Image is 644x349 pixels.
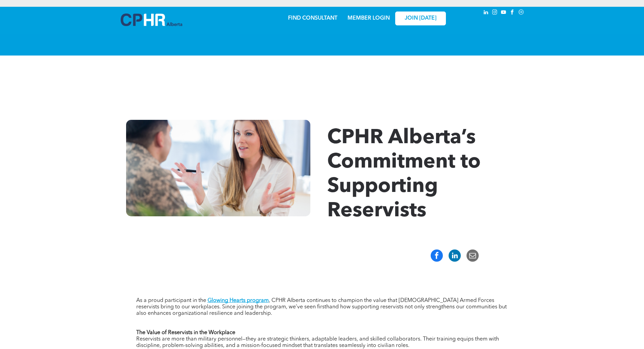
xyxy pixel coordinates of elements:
span: CPHR Alberta’s Commitment to Supporting Reservists [327,128,481,221]
span: JOIN [DATE] [405,15,436,22]
a: facebook [509,8,516,18]
a: instagram [491,8,499,18]
strong: The Value of Reservists in the Workplace [136,330,235,335]
a: FIND CONSULTANT [288,16,337,21]
a: Social network [518,8,525,18]
span: , CPHR Alberta continues to champion the value that [DEMOGRAPHIC_DATA] Armed Forces reservists br... [136,298,507,316]
span: Reservists are more than military personnel—they are strategic thinkers, adaptable leaders, and s... [136,336,499,348]
a: JOIN [DATE] [395,12,446,25]
a: Glowing Hearts program [208,298,269,303]
span: As a proud participant in the [136,298,206,303]
a: linkedin [482,8,490,18]
a: youtube [500,8,507,18]
a: MEMBER LOGIN [348,16,390,21]
img: A blue and white logo for cp alberta [121,14,182,26]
